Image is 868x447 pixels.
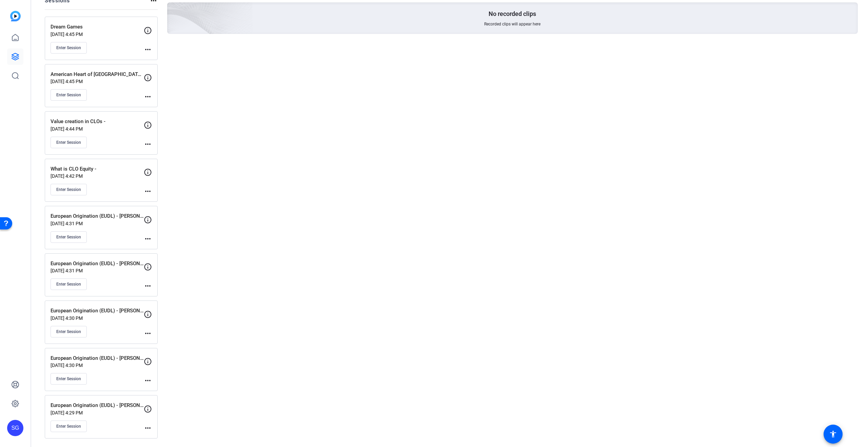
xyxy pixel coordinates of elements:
button: Enter Session [51,184,87,195]
button: Enter Session [51,89,87,101]
p: Value creation in CLOs - [51,118,144,125]
button: Enter Session [51,137,87,148]
p: European Origination (EUDL) - [PERSON_NAME] [51,354,144,362]
mat-icon: more_horiz [144,187,152,195]
img: blue-gradient.svg [10,11,21,21]
span: Enter Session [56,45,81,51]
span: Enter Session [56,92,81,98]
p: European Origination (EUDL) - [PERSON_NAME] [51,212,144,220]
p: [DATE] 4:29 PM [51,410,144,415]
button: Enter Session [51,42,87,54]
button: Enter Session [51,326,87,337]
p: [DATE] 4:31 PM [51,221,144,226]
mat-icon: more_horiz [144,376,152,385]
div: SG [7,420,23,436]
button: Enter Session [51,231,87,243]
mat-icon: more_horiz [144,235,152,243]
mat-icon: accessibility [829,430,837,438]
p: [DATE] 4:30 PM [51,315,144,321]
p: American Heart of [GEOGRAPHIC_DATA] - [51,71,144,78]
p: Dream Games [51,23,144,31]
span: Enter Session [56,140,81,145]
p: [DATE] 4:31 PM [51,268,144,273]
button: Enter Session [51,421,87,432]
span: Recorded clips will appear here [484,21,540,27]
p: [DATE] 4:30 PM [51,363,144,368]
button: Enter Session [51,373,87,385]
mat-icon: more_horiz [144,329,152,337]
p: [DATE] 4:42 PM [51,173,144,179]
p: No recorded clips [489,10,536,18]
p: What is CLO Equity - [51,165,144,173]
span: Enter Session [56,281,81,287]
button: Enter Session [51,278,87,290]
p: [DATE] 4:45 PM [51,79,144,84]
span: Enter Session [56,187,81,192]
p: [DATE] 4:45 PM [51,32,144,37]
p: European Origination (EUDL) - [PERSON_NAME] [51,307,144,315]
mat-icon: more_horiz [144,282,152,290]
span: Enter Session [56,329,81,334]
p: European Origination (EUDL) - [PERSON_NAME] [51,402,144,409]
mat-icon: more_horiz [144,140,152,148]
span: Enter Session [56,376,81,382]
mat-icon: more_horiz [144,424,152,432]
mat-icon: more_horiz [144,45,152,54]
span: Enter Session [56,234,81,240]
mat-icon: more_horiz [144,93,152,101]
span: Enter Session [56,424,81,429]
p: [DATE] 4:44 PM [51,126,144,132]
p: European Origination (EUDL) - [PERSON_NAME] [51,260,144,268]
